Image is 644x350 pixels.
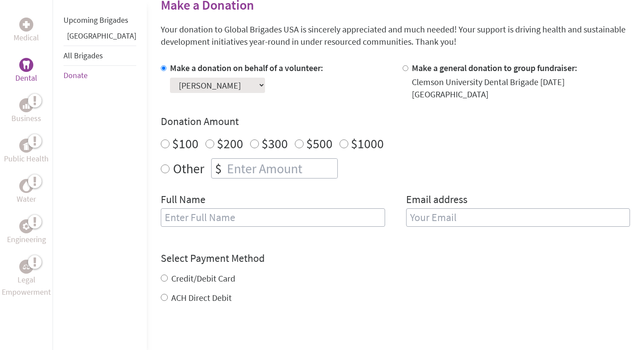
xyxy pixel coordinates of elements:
p: Legal Empowerment [2,274,51,298]
label: Make a donation on behalf of a volunteer: [170,62,323,73]
label: $300 [262,135,288,152]
label: Make a general donation to group fundraiser: [412,62,577,73]
a: BusinessBusiness [11,98,41,125]
div: Engineering [19,219,33,233]
img: Business [23,102,30,109]
label: $100 [172,135,198,152]
a: MedicalMedical [14,18,39,44]
p: Engineering [7,233,46,246]
div: $ [212,159,225,178]
a: WaterWater [17,179,36,205]
div: Dental [19,58,33,72]
a: All Brigades [64,50,103,61]
img: Dental [23,61,30,69]
img: Medical [23,21,30,28]
label: Other [173,158,204,179]
a: [GEOGRAPHIC_DATA] [67,31,136,41]
img: Engineering [23,223,30,230]
div: Medical [19,18,33,32]
label: $500 [306,135,333,152]
div: Water [19,179,33,193]
li: All Brigades [64,46,136,66]
label: Email address [406,193,467,208]
input: Enter Full Name [161,208,385,227]
label: $1000 [351,135,384,152]
div: Legal Empowerment [19,260,33,274]
a: Public HealthPublic Health [4,139,49,165]
label: $200 [217,135,243,152]
p: Water [17,193,36,205]
div: Public Health [19,139,33,153]
a: EngineeringEngineering [7,219,46,246]
p: Dental [15,72,37,84]
input: Your Email [406,208,630,227]
h4: Donation Amount [161,114,630,129]
img: Public Health [23,141,30,150]
div: Business [19,98,33,112]
img: Water [23,181,30,191]
label: ACH Direct Debit [171,292,232,303]
label: Full Name [161,193,205,208]
div: Clemson University Dental Brigade [DATE] [GEOGRAPHIC_DATA] [412,76,630,100]
li: Upcoming Brigades [64,11,136,30]
li: Donate [64,66,136,85]
li: Panama [64,30,136,46]
p: Medical [14,32,39,44]
a: Upcoming Brigades [64,15,128,25]
h4: Select Payment Method [161,251,630,265]
a: DentalDental [15,58,37,84]
p: Public Health [4,153,49,165]
img: Legal Empowerment [23,264,30,269]
a: Legal EmpowermentLegal Empowerment [2,260,51,298]
a: Donate [64,70,88,80]
label: Credit/Debit Card [171,273,235,284]
input: Enter Amount [225,159,337,178]
p: Your donation to Global Brigades USA is sincerely appreciated and much needed! Your support is dr... [161,23,630,48]
p: Business [11,112,41,125]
